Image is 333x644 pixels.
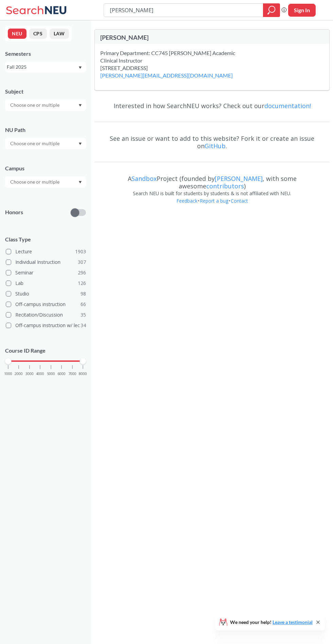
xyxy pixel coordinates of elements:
[78,258,86,266] span: 307
[273,619,313,625] a: Leave a testimonial
[25,372,34,376] span: 3000
[109,4,258,16] input: Class, professor, course number, "phrase"
[100,49,252,64] div: Primary Department: CC745 [PERSON_NAME] Academic Clinical Instructor
[57,372,66,376] span: 6000
[29,29,47,39] button: CPS
[50,29,69,39] button: LAW
[230,620,313,625] span: We need your help!
[5,176,86,188] div: Dropdown arrow
[5,165,86,172] div: Campus
[5,347,86,355] p: Course ID Range
[94,197,330,215] div: • •
[5,236,86,243] span: Class Type
[78,269,86,276] span: 296
[94,169,330,190] div: A Project (founded by , with some awesome )
[206,182,244,190] a: contributors
[5,99,86,111] div: Dropdown arrow
[288,4,316,17] button: Sign In
[7,101,64,109] input: Choose one or multiple
[6,321,86,330] label: Off-campus instruction w/ lec
[5,88,86,95] div: Subject
[78,181,82,184] svg: Dropdown arrow
[215,174,263,183] a: [PERSON_NAME]
[81,290,86,298] span: 98
[78,142,82,145] svg: Dropdown arrow
[6,258,86,267] label: Individual Instruction
[176,198,198,204] a: Feedback
[94,129,330,156] div: See an issue or want to add to this website? Fork it or create an issue on .
[47,372,55,376] span: 5000
[94,96,330,116] div: Interested in how SearchNEU works? Check out our
[230,198,248,204] a: Contact
[36,372,44,376] span: 4000
[5,62,86,72] div: Fall 2025Dropdown arrow
[81,322,86,329] span: 34
[132,174,157,183] a: Sandbox
[4,372,12,376] span: 1000
[7,178,64,186] input: Choose one or multiple
[199,198,229,204] a: Report a bug
[6,268,86,277] label: Seminar
[78,66,82,69] svg: Dropdown arrow
[81,301,86,308] span: 66
[78,279,86,287] span: 126
[205,142,226,150] a: GitHub
[7,63,78,71] div: Fall 2025
[100,34,212,41] div: [PERSON_NAME]
[94,190,330,197] div: Search NEU is built for students by students & is not affiliated with NEU.
[15,372,23,376] span: 2000
[6,279,86,288] label: Lab
[6,310,86,319] label: Recitation/Discussion
[100,64,250,79] div: [STREET_ADDRESS]
[5,208,23,216] p: Honors
[79,372,87,376] span: 8000
[81,311,86,319] span: 35
[267,5,276,15] svg: magnifying glass
[8,29,27,39] button: NEU
[5,50,86,57] div: Semesters
[6,247,86,256] label: Lecture
[6,300,86,309] label: Off-campus instruction
[5,138,86,149] div: Dropdown arrow
[6,289,86,298] label: Studio
[263,3,280,17] div: magnifying glass
[78,104,82,107] svg: Dropdown arrow
[100,72,233,79] a: [PERSON_NAME][EMAIL_ADDRESS][DOMAIN_NAME]
[264,102,311,110] a: documentation!
[68,372,76,376] span: 7000
[7,139,64,148] input: Choose one or multiple
[75,248,86,255] span: 1903
[5,126,86,134] div: NU Path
